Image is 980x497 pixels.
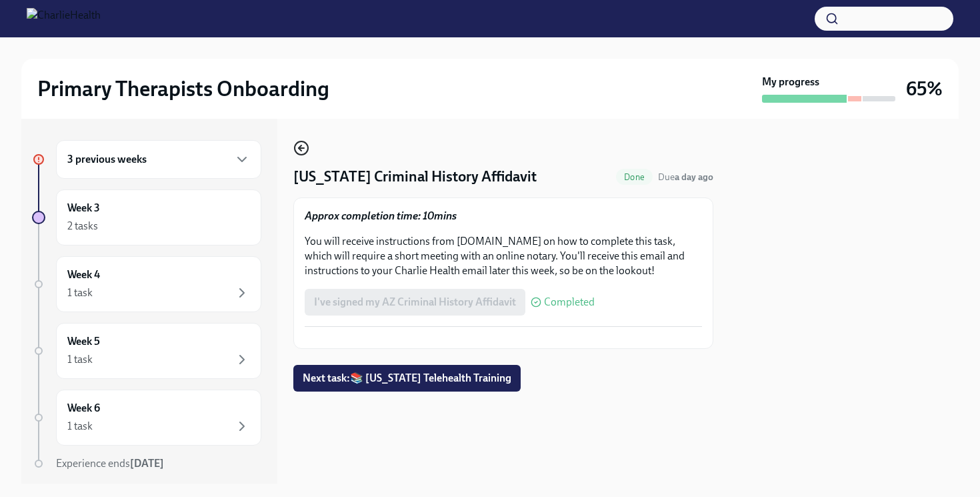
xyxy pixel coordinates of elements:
[67,401,100,416] h6: Week 6
[56,457,164,470] span: Experience ends
[67,152,147,167] h6: 3 previous weeks
[37,75,329,102] h2: Primary Therapists Onboarding
[544,297,595,308] span: Completed
[56,140,261,179] div: 3 previous weeks
[303,372,511,385] span: Next task : 📚 [US_STATE] Telehealth Training
[32,323,261,379] a: Week 51 task
[32,256,261,312] a: Week 41 task
[293,167,537,187] h4: [US_STATE] Criminal History Affidavit
[616,172,653,182] span: Done
[67,201,100,215] h6: Week 3
[762,75,819,89] strong: My progress
[67,334,100,349] h6: Week 5
[27,8,101,29] img: CharlieHealth
[658,171,713,183] span: Due
[675,171,713,183] strong: a day ago
[130,457,164,470] strong: [DATE]
[32,390,261,446] a: Week 61 task
[906,77,943,101] h3: 65%
[293,365,521,392] button: Next task:📚 [US_STATE] Telehealth Training
[67,352,93,367] div: 1 task
[67,219,98,233] div: 2 tasks
[32,189,261,245] a: Week 32 tasks
[67,268,100,282] h6: Week 4
[305,234,702,278] p: You will receive instructions from [DOMAIN_NAME] on how to complete this task, which will require...
[658,171,713,183] span: August 10th, 2025 10:00
[67,419,93,434] div: 1 task
[67,286,93,300] div: 1 task
[305,209,457,222] strong: Approx completion time: 10mins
